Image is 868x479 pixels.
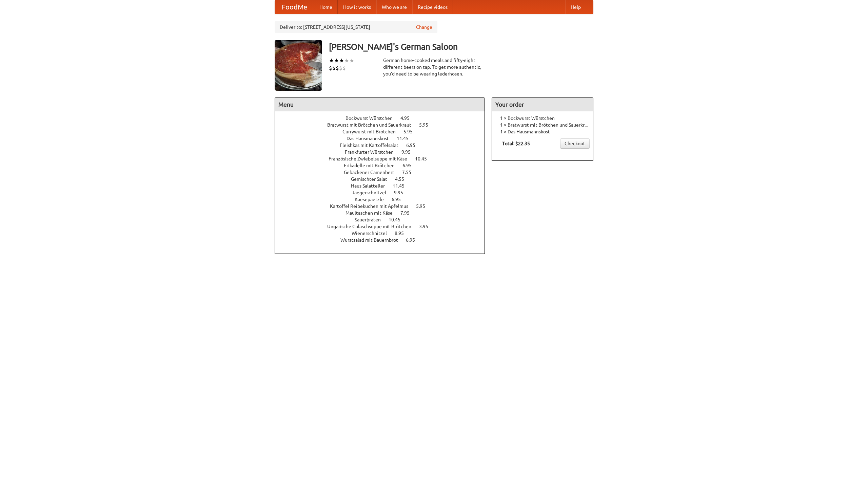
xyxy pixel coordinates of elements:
a: Gemischter Salat 4.55 [351,176,417,182]
img: angular.jpg [275,40,322,91]
span: 11.45 [397,136,415,141]
span: 9.95 [401,149,417,155]
span: 7.55 [402,170,418,175]
b: Total: $22.35 [502,141,530,146]
a: Kaesepaetzle 6.95 [355,197,413,202]
li: $ [336,64,339,72]
span: 10.45 [389,217,407,222]
span: 6.95 [392,197,408,202]
a: Gebackener Camenbert 7.55 [344,170,424,175]
span: 3.95 [419,224,435,229]
a: Fleishkas mit Kartoffelsalat 6.95 [340,143,428,148]
span: Currywurst mit Brötchen [342,129,402,134]
a: Wienerschnitzel 8.95 [352,231,416,236]
span: Jaegerschnitzel [352,190,393,195]
span: 5.95 [419,122,435,128]
span: Sauerbraten [355,217,388,222]
span: Das Hausmannskost [347,136,396,141]
a: Frankfurter Würstchen 9.95 [345,149,423,155]
a: Das Hausmannskost 11.45 [347,136,421,141]
span: Gemischter Salat [351,176,394,182]
span: 5.95 [416,203,432,209]
li: $ [332,64,336,72]
li: 1 × Das Hausmannskost [495,128,590,135]
span: Wienerschnitzel [352,231,394,236]
span: Maultaschen mit Käse [346,210,399,216]
a: Kartoffel Reibekuchen mit Apfelmus 5.95 [330,203,438,209]
h3: [PERSON_NAME]'s German Saloon [329,40,593,53]
span: 5.95 [403,129,419,134]
span: 10.45 [415,156,434,161]
span: Frikadelle mit Brötchen [344,163,401,168]
li: ★ [349,57,354,64]
li: $ [342,64,346,72]
li: ★ [329,57,334,64]
span: Haus Salatteller [351,183,392,189]
li: ★ [334,57,339,64]
span: Wurstsalad mit Bauernbrot [340,237,405,243]
a: Who we are [376,0,412,14]
li: 1 × Bratwurst mit Brötchen und Sauerkraut [495,122,590,128]
h4: Menu [275,98,485,111]
span: 8.95 [395,231,411,236]
a: How it works [338,0,376,14]
span: Bockwurst Würstchen [346,115,399,121]
li: 1 × Bockwurst Würstchen [495,115,590,122]
a: Change [416,24,432,30]
a: Sauerbraten 10.45 [355,217,413,222]
a: Frikadelle mit Brötchen 6.95 [344,163,424,168]
a: Currywurst mit Brötchen 5.95 [342,129,425,134]
span: 4.55 [395,176,411,182]
a: Französische Zwiebelsuppe mit Käse 10.45 [329,156,439,161]
span: 9.95 [394,190,410,195]
a: Help [565,0,586,14]
span: Fleishkas mit Kartoffelsalat [340,143,405,148]
span: Gebackener Camenbert [344,170,401,175]
span: 6.95 [402,163,418,168]
h4: Your order [492,98,593,111]
li: ★ [344,57,349,64]
a: Ungarische Gulaschsuppe mit Brötchen 3.95 [327,224,441,229]
span: Kaesepaetzle [355,197,391,202]
a: Bockwurst Würstchen 4.95 [346,115,422,121]
span: Ungarische Gulaschsuppe mit Brötchen [327,224,418,229]
a: FoodMe [275,0,314,14]
a: Haus Salatteller 11.45 [351,183,417,189]
li: $ [329,64,332,72]
span: 11.45 [393,183,411,189]
div: Deliver to: [STREET_ADDRESS][US_STATE] [275,21,437,33]
span: Kartoffel Reibekuchen mit Apfelmus [330,203,415,209]
span: 7.95 [400,210,416,216]
a: Recipe videos [412,0,453,14]
span: Bratwurst mit Brötchen und Sauerkraut [327,122,418,128]
div: German home-cooked meals and fifty-eight different beers on tap. To get more authentic, you'd nee... [383,57,485,77]
a: Wurstsalad mit Bauernbrot 6.95 [340,237,428,243]
a: Bratwurst mit Brötchen und Sauerkraut 5.95 [327,122,441,128]
span: 6.95 [406,143,422,148]
span: Frankfurter Würstchen [345,149,400,155]
a: Jaegerschnitzel 9.95 [352,190,416,195]
span: 6.95 [406,237,422,243]
span: Französische Zwiebelsuppe mit Käse [329,156,414,161]
a: Home [314,0,338,14]
li: $ [339,64,342,72]
a: Maultaschen mit Käse 7.95 [346,210,422,216]
span: 4.95 [400,115,416,121]
li: ★ [339,57,344,64]
a: Checkout [560,138,590,149]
